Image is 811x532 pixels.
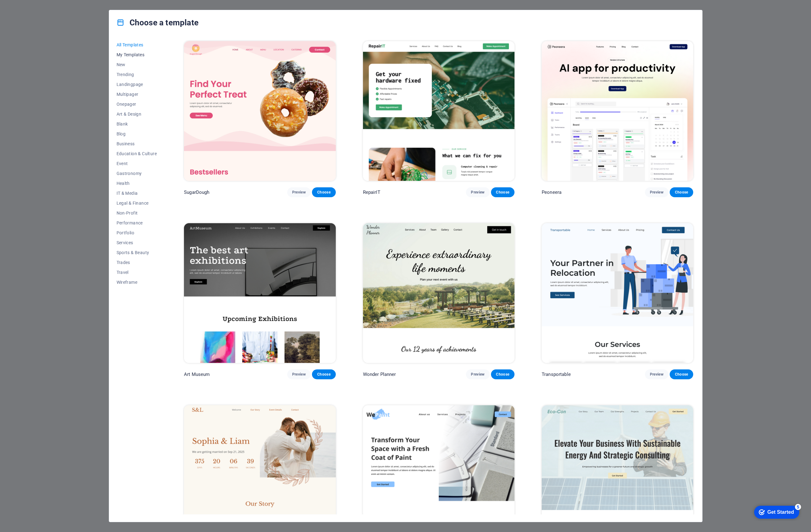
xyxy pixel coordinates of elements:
[184,223,335,363] img: Art Museum
[46,1,52,7] div: 5
[117,188,157,198] button: IT & Media
[117,141,157,146] span: Business
[117,220,157,225] span: Performance
[542,189,561,195] p: Peoneera
[491,369,514,379] button: Choose
[117,161,157,166] span: Event
[670,187,693,197] button: Choose
[466,369,489,379] button: Preview
[312,369,335,379] button: Choose
[117,267,157,277] button: Travel
[117,50,157,60] button: My Templates
[117,228,157,238] button: Portfolio
[117,159,157,168] button: Event
[117,211,157,215] span: Non-Profit
[117,129,157,139] button: Blog
[542,41,693,181] img: Peoneera
[645,187,668,197] button: Preview
[184,189,209,195] p: SugarDough
[287,187,311,197] button: Preview
[542,371,571,377] p: Transportable
[117,178,157,188] button: Health
[496,372,510,377] span: Choose
[117,238,157,248] button: Services
[117,270,157,275] span: Travel
[117,60,157,70] button: New
[363,223,514,363] img: Wonder Planner
[645,369,668,379] button: Preview
[317,372,331,377] span: Choose
[670,369,693,379] button: Choose
[317,190,331,195] span: Choose
[117,139,157,149] button: Business
[117,208,157,218] button: Non-Profit
[117,109,157,119] button: Art & Design
[650,372,664,377] span: Preview
[117,250,157,255] span: Sports & Beauty
[117,102,157,107] span: Onepager
[117,240,157,245] span: Services
[496,190,510,195] span: Choose
[117,181,157,186] span: Health
[117,92,157,97] span: Multipager
[117,248,157,257] button: Sports & Beauty
[117,151,157,156] span: Education & Culture
[650,190,664,195] span: Preview
[117,230,157,235] span: Portfolio
[117,131,157,136] span: Blog
[117,52,157,57] span: My Templates
[471,372,484,377] span: Preview
[18,7,45,12] div: Get Started
[117,72,157,77] span: Trending
[117,79,157,89] button: Landingpage
[292,372,306,377] span: Preview
[184,41,335,181] img: SugarDough
[117,280,157,285] span: Wireframe
[312,187,335,197] button: Choose
[117,121,157,126] span: Blank
[117,171,157,176] span: Gastronomy
[675,372,688,377] span: Choose
[363,41,514,181] img: RepairIT
[363,189,380,195] p: RepairIT
[117,198,157,208] button: Legal & Finance
[184,371,210,377] p: Art Museum
[117,82,157,87] span: Landingpage
[117,119,157,129] button: Blank
[491,187,514,197] button: Choose
[542,223,693,363] img: Transportable
[117,191,157,196] span: IT & Media
[466,187,489,197] button: Preview
[363,371,396,377] p: Wonder Planner
[287,369,311,379] button: Preview
[117,168,157,178] button: Gastronomy
[117,218,157,228] button: Performance
[117,18,198,28] h4: Choose a template
[117,99,157,109] button: Onepager
[117,201,157,206] span: Legal & Finance
[117,62,157,67] span: New
[117,260,157,265] span: Trades
[292,190,306,195] span: Preview
[117,70,157,79] button: Trending
[117,149,157,159] button: Education & Culture
[117,257,157,267] button: Trades
[117,277,157,287] button: Wireframe
[117,112,157,117] span: Art & Design
[675,190,688,195] span: Choose
[117,89,157,99] button: Multipager
[471,190,484,195] span: Preview
[5,3,50,16] div: Get Started 5 items remaining, 0% complete
[117,40,157,50] button: All Templates
[117,42,157,47] span: All Templates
